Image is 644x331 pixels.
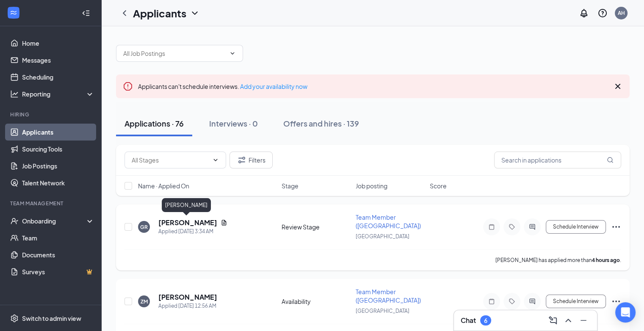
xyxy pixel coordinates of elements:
[9,8,18,17] svg: WorkstreamLogo
[356,182,387,190] span: Job posting
[430,182,447,190] span: Score
[507,223,517,230] svg: Tag
[22,174,94,191] a: Talent Network
[22,217,87,225] div: Onboarding
[190,8,200,18] svg: ChevronDown
[579,8,589,18] svg: Notifications
[486,223,497,230] svg: Note
[229,50,236,57] svg: ChevronDown
[282,223,351,231] div: Review Stage
[22,229,94,246] a: Team
[221,219,227,226] svg: Document
[138,182,189,190] span: Name · Applied On
[615,302,636,323] div: Open Intercom Messenger
[282,297,351,306] div: Availability
[356,233,409,240] span: [GEOGRAPHIC_DATA]
[138,83,307,90] span: Applicants can't schedule interviews.
[140,223,148,231] div: GR
[237,155,247,165] svg: Filter
[209,118,258,129] div: Interviews · 0
[10,111,93,118] div: Hiring
[527,298,537,305] svg: ActiveChat
[484,317,487,324] div: 6
[546,314,560,327] button: ComposeMessage
[10,217,19,225] svg: UserCheck
[282,182,299,190] span: Stage
[618,9,625,17] div: AH
[22,141,94,157] a: Sourcing Tools
[133,6,186,20] h1: Applicants
[356,308,409,314] span: [GEOGRAPHIC_DATA]
[240,83,307,90] a: Add your availability now
[158,302,217,310] div: Applied [DATE] 12:56 AM
[578,315,589,325] svg: Minimize
[22,246,94,263] a: Documents
[592,257,620,263] b: 4 hours ago
[356,288,421,304] span: Team Member ([GEOGRAPHIC_DATA])
[158,218,217,227] h5: [PERSON_NAME]
[22,90,95,98] div: Reporting
[229,152,273,168] button: Filter Filters
[546,295,606,308] button: Schedule Interview
[123,49,226,58] input: All Job Postings
[563,315,573,325] svg: ChevronUp
[124,118,184,129] div: Applications · 76
[613,81,623,91] svg: Cross
[548,315,558,325] svg: ComposeMessage
[461,316,476,325] h3: Chat
[495,257,621,264] p: [PERSON_NAME] has applied more than .
[10,90,19,98] svg: Analysis
[611,296,621,306] svg: Ellipses
[577,314,590,327] button: Minimize
[158,292,217,302] h5: [PERSON_NAME]
[22,314,81,323] div: Switch to admin view
[486,298,497,305] svg: Note
[212,157,219,163] svg: ChevronDown
[507,298,517,305] svg: Tag
[119,8,130,18] svg: ChevronLeft
[123,81,133,91] svg: Error
[546,220,606,234] button: Schedule Interview
[561,314,575,327] button: ChevronUp
[141,298,148,305] div: ZM
[10,200,93,207] div: Team Management
[22,35,94,52] a: Home
[611,222,621,232] svg: Ellipses
[132,155,209,165] input: All Stages
[283,118,359,129] div: Offers and hires · 139
[22,157,94,174] a: Job Postings
[10,314,19,323] svg: Settings
[356,213,421,229] span: Team Member ([GEOGRAPHIC_DATA])
[494,152,621,168] input: Search in applications
[162,198,211,212] div: [PERSON_NAME]
[22,263,94,280] a: SurveysCrown
[22,52,94,69] a: Messages
[158,227,227,236] div: Applied [DATE] 3:34 AM
[22,69,94,86] a: Scheduling
[607,157,614,163] svg: MagnifyingGlass
[597,8,608,18] svg: QuestionInfo
[527,223,537,230] svg: ActiveChat
[22,124,94,141] a: Applicants
[82,9,90,17] svg: Collapse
